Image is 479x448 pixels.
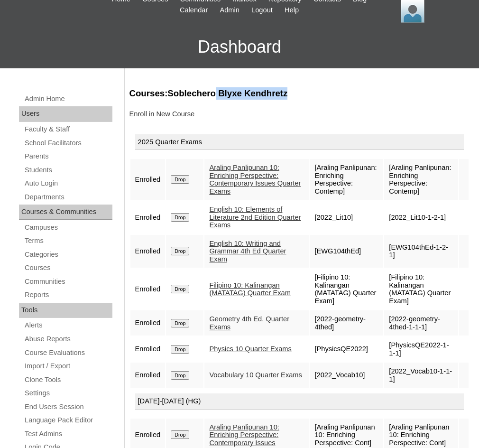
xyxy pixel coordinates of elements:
[209,240,286,263] a: English 10: Writing and Grammar 4th Ed Quarter Exam
[24,249,112,261] a: Categories
[135,393,464,410] div: [DATE]-[DATE] (HG)
[171,285,189,293] input: Drop
[130,201,166,234] td: Enrolled
[24,347,112,359] a: Course Evaluations
[24,235,112,247] a: Terms
[19,303,112,318] div: Tools
[24,137,112,149] a: School Facilitators
[209,164,301,195] a: Araling Panlipunan 10: Enriching Perspective: Contemporary Issues Quarter Exams
[171,247,189,255] input: Drop
[129,87,470,100] h3: Courses:Soblechero Blyxe Kendhretz
[24,374,112,386] a: Clone Tools
[171,319,189,327] input: Drop
[310,363,383,388] td: [2022_Vocab10]
[24,150,112,162] a: Parents
[384,201,458,234] td: [2022_Lit10-1-2-1]
[171,175,189,184] input: Drop
[24,123,112,135] a: Faculty & Staff
[310,201,383,234] td: [2022_Lit10]
[130,336,166,362] td: Enrolled
[280,5,304,16] a: Help
[24,93,112,105] a: Admin Home
[220,5,239,16] span: Admin
[130,269,166,309] td: Enrolled
[209,423,279,447] a: Araling Panlipunan 10: Enriching Perspective: Contemporary Issues
[24,177,112,189] a: Auto Login
[171,430,189,439] input: Drop
[175,5,212,16] a: Calendar
[171,213,189,222] input: Drop
[19,106,112,121] div: Users
[384,336,458,362] td: [PhysicsQE2022-1-1-1]
[171,345,189,354] input: Drop
[310,269,383,309] td: [Filipino 10: Kalinangan (MATATAG) Quarter Exam]
[24,289,112,301] a: Reports
[129,110,195,118] a: Enroll in New Course
[24,164,112,176] a: Students
[130,363,166,388] td: Enrolled
[251,5,273,16] span: Logout
[130,235,166,268] td: Enrolled
[310,336,383,362] td: [PhysicsQE2022]
[209,345,292,353] a: Physics 10 Quarter Exams
[135,134,464,150] div: 2025 Quarter Exams
[285,5,299,16] span: Help
[24,222,112,233] a: Campuses
[171,371,189,380] input: Drop
[24,360,112,372] a: Import / Export
[310,310,383,336] td: [2022-geometry-4thed]
[384,235,458,268] td: [EWG104thEd-1-2-1]
[209,371,302,379] a: Vocabulary 10 Quarter Exams
[24,262,112,274] a: Courses
[209,315,289,331] a: Geometry 4th Ed. Quarter Exams
[24,319,112,331] a: Alerts
[209,205,301,229] a: English 10: Elements of Literature 2nd Edition Quarter Exams
[384,269,458,309] td: [Filipino 10: Kalinangan (MATATAG) Quarter Exam]
[209,281,291,297] a: Filipino 10: Kalinangan (MATATAG) Quarter Exam
[5,26,474,68] h3: Dashboard
[130,159,166,200] td: Enrolled
[24,387,112,399] a: Settings
[310,159,383,200] td: [Araling Panlipunan: Enriching Perspective: Contemp]
[130,310,166,336] td: Enrolled
[24,414,112,426] a: Language Pack Editor
[180,5,208,16] span: Calendar
[310,235,383,268] td: [EWG104thEd]
[24,401,112,413] a: End Users Session
[24,333,112,345] a: Abuse Reports
[24,276,112,288] a: Communities
[24,428,112,440] a: Test Admins
[384,159,458,200] td: [Araling Panlipunan: Enriching Perspective: Contemp]
[24,191,112,203] a: Departments
[384,363,458,388] td: [2022_Vocab10-1-1-1]
[215,5,244,16] a: Admin
[384,310,458,336] td: [2022-geometry-4thed-1-1-1]
[247,5,277,16] a: Logout
[19,205,112,220] div: Courses & Communities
